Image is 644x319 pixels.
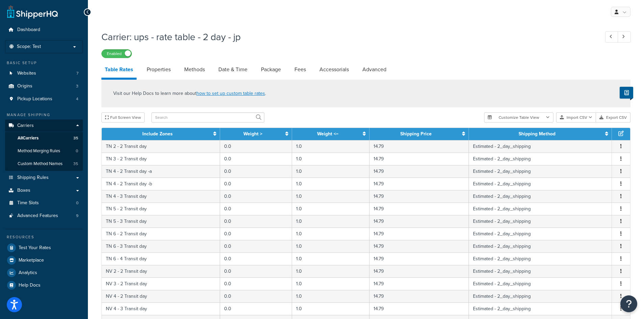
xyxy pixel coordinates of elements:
span: 35 [73,161,78,167]
td: NV 2 - 2 Transit day [102,265,220,277]
td: 0.0 [220,240,292,252]
td: TN 2 - 2 Transit day [102,140,220,153]
div: Resources [5,234,83,240]
td: NV 4 - 3 Transit day [102,302,220,315]
li: Advanced Features [5,210,83,222]
td: 14.79 [369,178,469,190]
td: 14.79 [369,302,469,315]
a: Dashboard [5,24,83,36]
td: 1.0 [292,265,369,277]
span: Method Merging Rules [18,148,60,154]
td: 0.0 [220,265,292,277]
td: 14.79 [369,203,469,215]
span: 9 [76,213,78,219]
td: Estimated - 2_day_shipping [469,178,612,190]
button: Show Help Docs [620,87,633,99]
span: 35 [73,135,78,141]
td: 1.0 [292,153,369,165]
a: Date & Time [215,61,251,78]
a: Analytics [5,267,83,279]
td: 14.79 [369,140,469,153]
a: Test Your Rates [5,242,83,254]
td: 0.0 [220,165,292,178]
td: 0.0 [220,215,292,228]
td: 1.0 [292,277,369,290]
li: Custom Method Names [5,158,83,170]
a: Marketplace [5,254,83,266]
td: 1.0 [292,215,369,228]
td: TN 6 - 4 Transit day [102,252,220,265]
h1: Carrier: ups - rate table - 2 day - jp [101,30,593,44]
td: 14.79 [369,252,469,265]
li: Method Merging Rules [5,145,83,157]
td: Estimated - 2_day_shipping [469,215,612,228]
td: 1.0 [292,228,369,240]
td: Estimated - 2_day_shipping [469,277,612,290]
a: Method Merging Rules0 [5,145,83,157]
a: Methods [181,61,208,78]
span: Carriers [17,123,34,129]
td: 14.79 [369,277,469,290]
td: NV 4 - 2 Transit day [102,290,220,302]
td: 0.0 [220,153,292,165]
td: Estimated - 2_day_shipping [469,240,612,252]
span: All Carriers [18,135,39,141]
span: Shipping Rules [17,175,49,181]
td: TN 4 - 2 Transit day -b [102,178,220,190]
td: 14.79 [369,165,469,178]
td: 1.0 [292,178,369,190]
td: 0.0 [220,228,292,240]
td: 1.0 [292,252,369,265]
td: 14.79 [369,153,469,165]
span: 0 [76,148,78,154]
a: Shipping Price [400,130,432,137]
a: Origins3 [5,80,83,92]
a: Accessorials [316,61,352,78]
a: Pickup Locations4 [5,93,83,105]
button: Full Screen View [101,112,145,123]
span: Pickup Locations [17,96,52,102]
span: Websites [17,71,36,76]
a: Next Record [618,31,631,43]
span: Advanced Features [17,213,58,219]
a: Shipping Method [519,130,555,137]
td: Estimated - 2_day_shipping [469,165,612,178]
a: Weight <= [317,130,338,137]
div: Basic Setup [5,60,83,66]
a: how to set up custom table rates [196,90,265,97]
td: 0.0 [220,302,292,315]
a: Advanced Features9 [5,210,83,222]
button: Open Resource Center [620,295,637,312]
td: Estimated - 2_day_shipping [469,252,612,265]
td: Estimated - 2_day_shipping [469,190,612,203]
td: 1.0 [292,190,369,203]
li: Time Slots [5,197,83,209]
td: 1.0 [292,203,369,215]
td: 1.0 [292,290,369,302]
li: Carriers [5,119,83,171]
a: Properties [143,61,174,78]
td: 14.79 [369,240,469,252]
span: Help Docs [19,283,41,288]
td: 0.0 [220,203,292,215]
a: Websites7 [5,67,83,80]
td: 1.0 [292,140,369,153]
button: Import CSV [556,112,596,123]
span: Test Your Rates [19,245,51,251]
td: 14.79 [369,190,469,203]
span: Marketplace [19,258,44,263]
td: TN 4 - 3 Transit day [102,190,220,203]
a: Time Slots0 [5,197,83,209]
a: Fees [291,61,309,78]
a: Boxes [5,184,83,197]
td: 0.0 [220,277,292,290]
button: Customize Table View [484,112,553,123]
td: 14.79 [369,265,469,277]
td: TN 5 - 2 Transit day [102,203,220,215]
li: Origins [5,80,83,92]
a: Custom Method Names35 [5,158,83,170]
span: Analytics [19,270,37,276]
